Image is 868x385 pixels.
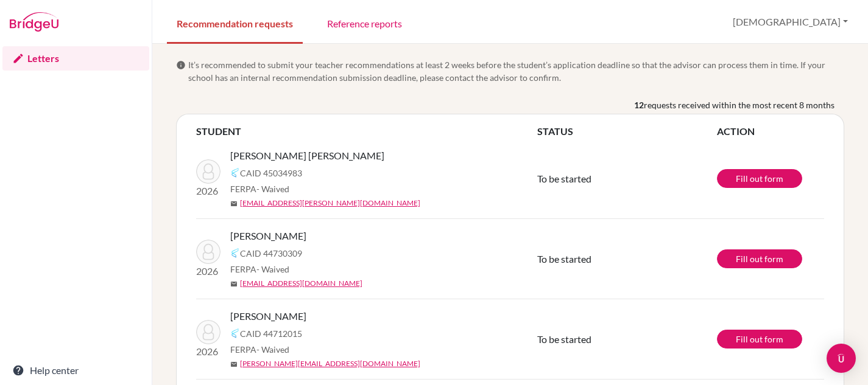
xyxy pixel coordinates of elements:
a: Letters [2,46,149,71]
button: [DEMOGRAPHIC_DATA] [727,10,853,33]
span: mail [230,361,238,368]
a: Help center [2,358,149,383]
span: - Waived [256,184,289,194]
span: mail [230,200,238,207]
img: Bridge-U [10,12,58,32]
b: 12 [634,99,644,111]
th: STATUS [537,124,717,139]
img: Betancourt Blohm, Rodrigo Alejandro [196,159,221,184]
p: 2026 [196,344,221,359]
span: FERPA [230,263,289,276]
span: [PERSON_NAME] [230,229,306,243]
span: To be started [537,173,591,184]
span: requests received within the most recent 8 months [644,99,834,111]
div: Open Intercom Messenger [827,344,856,373]
p: 2026 [196,184,221,198]
img: Common App logo [230,328,240,338]
img: Common App logo [230,168,240,178]
th: ACTION [717,124,824,139]
a: Reference reports [317,2,412,44]
span: CAID 44712015 [240,327,302,340]
a: Fill out form [717,169,802,188]
a: [EMAIL_ADDRESS][DOMAIN_NAME] [240,278,362,289]
span: - Waived [256,264,289,274]
a: Fill out form [717,330,802,349]
img: Common App logo [230,248,240,258]
img: Kim, Hyunmin [196,240,221,264]
p: 2026 [196,264,221,279]
span: To be started [537,253,591,265]
a: Fill out form [717,249,802,268]
span: To be started [537,333,591,345]
a: Recommendation requests [167,2,303,44]
a: [PERSON_NAME][EMAIL_ADDRESS][DOMAIN_NAME] [240,358,420,369]
span: CAID 45034983 [240,167,302,179]
span: FERPA [230,182,289,195]
span: CAID 44730309 [240,247,302,260]
span: [PERSON_NAME] [PERSON_NAME] [230,148,384,163]
th: STUDENT [196,124,537,139]
span: It’s recommended to submit your teacher recommendations at least 2 weeks before the student’s app... [188,58,844,84]
a: [EMAIL_ADDRESS][PERSON_NAME][DOMAIN_NAME] [240,198,420,209]
span: mail [230,280,238,288]
img: Chasí, Adrián [196,320,221,344]
span: FERPA [230,343,289,356]
span: info [176,60,186,70]
span: - Waived [256,344,289,355]
span: [PERSON_NAME] [230,309,306,324]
